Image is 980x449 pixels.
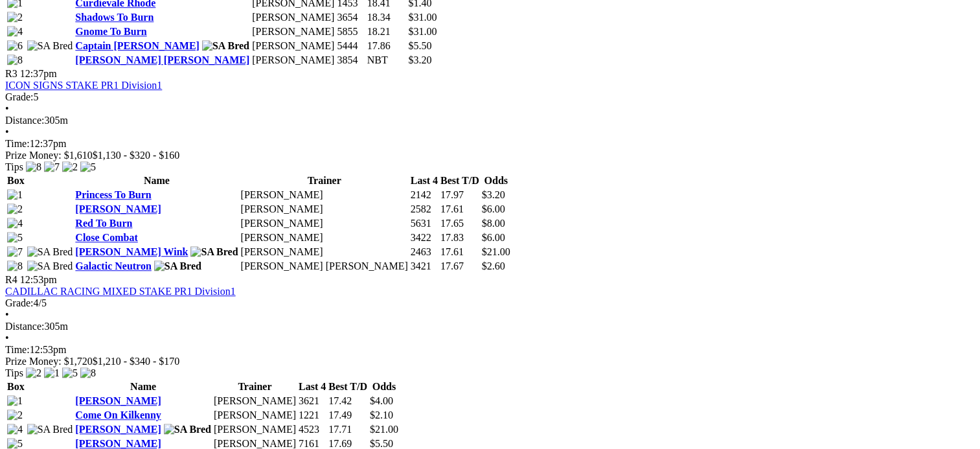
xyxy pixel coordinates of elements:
span: $8.00 [482,218,505,229]
img: SA Bred [154,260,201,272]
a: Shadows To Burn [75,12,154,23]
th: Best T/D [440,174,480,187]
a: CADILLAC RACING MIXED STAKE PR1 Division1 [5,286,236,297]
td: [PERSON_NAME] [240,189,409,201]
span: Distance: [5,321,44,332]
td: 17.61 [440,203,480,216]
td: 17.67 [440,260,480,273]
td: [PERSON_NAME] [240,203,409,216]
td: 3422 [410,231,439,244]
img: SA Bred [164,424,211,435]
span: $21.00 [370,424,398,435]
img: 5 [62,367,78,379]
a: Come On Kilkenny [75,409,161,420]
td: [PERSON_NAME] [251,25,335,38]
td: 17.86 [367,40,407,52]
img: 8 [7,260,23,272]
span: Distance: [5,115,44,126]
span: Grade: [5,297,34,308]
div: 5 [5,91,975,103]
td: [PERSON_NAME] [213,423,297,436]
img: 2 [7,409,23,421]
span: Grade: [5,91,34,102]
a: [PERSON_NAME] [75,424,161,435]
td: [PERSON_NAME] [251,40,335,52]
span: $5.50 [408,40,431,51]
th: Odds [369,380,399,393]
img: 5 [7,232,23,244]
span: R4 [5,274,17,285]
span: Time: [5,344,30,355]
img: SA Bred [190,246,238,258]
span: $31.00 [408,12,437,23]
span: 12:37pm [20,68,57,79]
span: Tips [5,161,23,172]
td: 17.42 [328,395,368,408]
img: 7 [7,246,23,258]
td: [PERSON_NAME] [240,246,409,259]
a: [PERSON_NAME] [75,203,161,214]
td: 18.34 [367,11,407,24]
td: 17.71 [328,423,368,436]
span: $6.00 [482,203,505,214]
img: 4 [7,26,23,38]
img: 2 [7,203,23,215]
a: [PERSON_NAME] [PERSON_NAME] [75,54,249,65]
span: • [5,309,9,320]
img: 1 [7,395,23,407]
span: Time: [5,138,30,149]
span: Box [7,175,25,186]
a: [PERSON_NAME] Wink [75,246,188,257]
td: NBT [367,54,407,67]
span: $31.00 [408,26,437,37]
th: Last 4 [410,174,439,187]
a: Gnome To Burn [75,26,146,37]
img: 2 [62,161,78,173]
span: $6.00 [482,232,505,243]
img: 7 [44,161,60,173]
a: Princess To Burn [75,189,151,200]
img: SA Bred [27,424,73,435]
td: [PERSON_NAME] [213,395,297,408]
td: 17.83 [440,231,480,244]
td: [PERSON_NAME] [PERSON_NAME] [240,260,409,273]
th: Trainer [240,174,409,187]
div: 305m [5,321,975,332]
td: [PERSON_NAME] [213,409,297,422]
td: [PERSON_NAME] [240,231,409,244]
td: [PERSON_NAME] [251,54,335,67]
th: Best T/D [328,380,368,393]
img: SA Bred [27,246,73,258]
td: 3421 [410,260,439,273]
img: 5 [80,161,96,173]
img: SA Bred [202,40,249,52]
td: 1221 [298,409,326,422]
span: $1,210 - $340 - $170 [93,356,180,367]
td: [PERSON_NAME] [240,217,409,230]
th: Name [74,380,212,393]
a: ICON SIGNS STAKE PR1 Division1 [5,80,162,91]
td: 3621 [298,395,326,408]
span: 12:53pm [20,274,57,285]
img: 4 [7,424,23,435]
span: Box [7,381,25,392]
td: 18.21 [367,25,407,38]
td: [PERSON_NAME] [251,11,335,24]
img: 8 [26,161,41,173]
td: 17.65 [440,217,480,230]
div: Prize Money: $1,720 [5,356,975,367]
td: 17.49 [328,409,368,422]
span: $4.00 [370,395,393,406]
td: 5855 [336,25,365,38]
th: Last 4 [298,380,326,393]
th: Odds [481,174,511,187]
img: 1 [7,189,23,201]
span: Tips [5,367,23,378]
div: Prize Money: $1,610 [5,150,975,161]
img: 8 [7,54,23,66]
a: Galactic Neutron [75,260,151,271]
span: R3 [5,68,17,79]
div: 12:37pm [5,138,975,150]
a: Close Combat [75,232,137,243]
div: 305m [5,115,975,126]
